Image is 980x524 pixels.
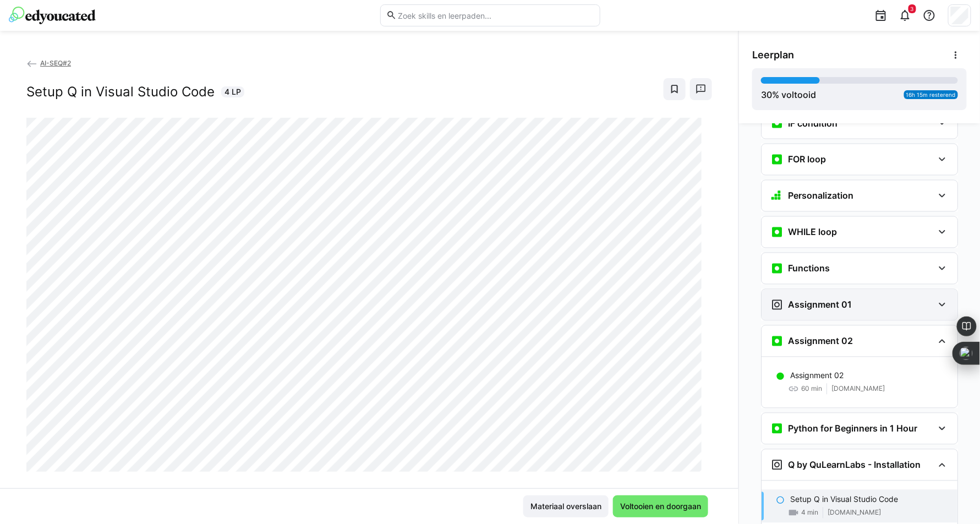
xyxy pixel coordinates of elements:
[788,423,917,434] h3: Python for Beginners in 1 Hour
[831,385,885,394] span: [DOMAIN_NAME]
[397,10,594,20] input: Zoek skills en leerpaden...
[788,336,853,347] h3: Assignment 02
[788,118,837,129] h3: IF condition
[788,154,826,165] h3: FOR loop
[26,118,702,472] iframe: To enrich screen reader interactions, please activate Accessibility in Grammarly extension settings
[40,59,71,67] span: AI-SEQ#2
[26,84,215,100] h2: Setup Q in Visual Studio Code
[788,299,852,310] h3: Assignment 01
[911,6,914,12] span: 3
[801,509,818,517] span: 4 min
[225,86,241,97] span: 4 LP
[801,385,822,394] span: 60 min
[26,59,71,67] a: AI-SEQ#2
[788,227,837,238] h3: WHILE loop
[906,91,956,98] span: 16h 15m resterend
[523,495,609,517] button: Materiaal overslaan
[788,263,830,274] h3: Functions
[761,89,772,100] span: 30
[788,460,921,471] h3: Q by QuLearnLabs - Installation
[752,49,794,61] span: Leerplan
[790,370,844,381] p: Assignment 02
[618,501,703,512] span: Voltooien en doorgaan
[788,190,853,201] h3: Personalization
[828,509,881,517] span: [DOMAIN_NAME]
[529,501,603,512] span: Materiaal overslaan
[613,495,708,517] button: Voltooien en doorgaan
[761,88,816,101] div: % voltooid
[790,494,898,505] p: Setup Q in Visual Studio Code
